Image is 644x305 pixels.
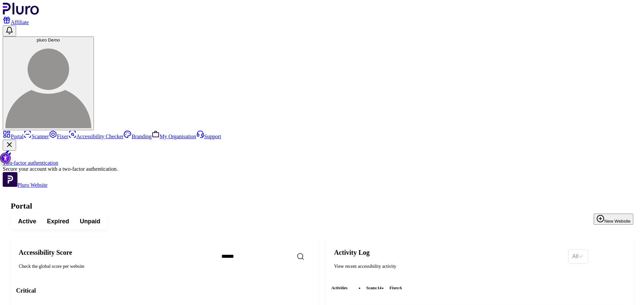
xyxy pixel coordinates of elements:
a: Support [196,134,221,139]
h2: Activity Log [334,248,563,256]
button: pluro Demopluro Demo [3,36,94,130]
li: fixes : [387,285,405,291]
a: Logo [3,10,39,16]
span: pluro Demo [37,37,60,43]
h1: Portal [11,202,633,211]
button: Unpaid [74,215,106,227]
button: New Website [594,214,633,225]
a: Scanner [23,134,49,139]
button: Close Two-factor authentication notification [3,140,16,151]
a: Branding [123,134,152,139]
h3: Critical [16,287,313,295]
button: Open notifications, you have undefined new notifications [3,25,16,36]
a: Open Pluro Website [3,182,48,188]
a: Fixer [49,134,68,139]
button: Active [13,215,42,227]
button: Expired [42,215,74,227]
span: Unpaid [80,217,100,225]
div: Activities [331,281,628,295]
span: Expired [47,217,69,225]
div: Check the global score per website [19,263,211,270]
a: Two-factor authentication [3,151,641,166]
img: pluro Demo [5,43,91,128]
span: 6 [400,286,402,290]
div: View recent accessibility activity [334,263,563,270]
h2: Accessibility Score [19,248,211,256]
span: 14 [377,286,381,290]
aside: Sidebar menu [3,130,641,188]
div: Secure your account with a two-factor authentication. [3,166,641,172]
div: Set sorting [568,249,588,264]
a: My Organisation [152,134,196,139]
span: Active [18,217,36,225]
a: Portal [3,134,23,139]
div: Two-factor authentication [3,160,641,166]
li: scans : [364,285,384,291]
input: Search [216,249,331,263]
a: Affiliate [3,19,29,25]
a: Accessibility Checker [68,134,124,139]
